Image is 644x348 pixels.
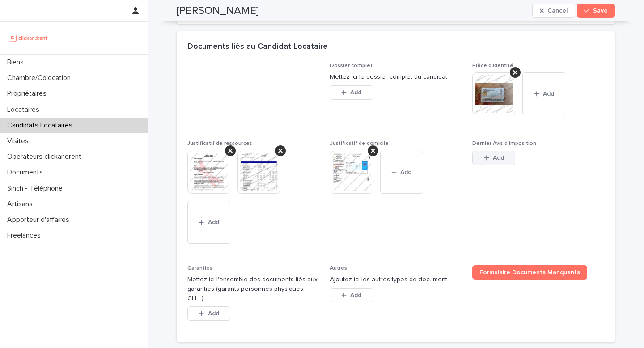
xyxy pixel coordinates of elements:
[187,306,230,321] button: Add
[208,219,219,225] span: Add
[187,42,328,52] h2: Documents liés au Candidat Locataire
[350,292,361,298] span: Add
[4,58,31,67] p: Biens
[330,275,462,284] p: Ajoutez ici les autres types de document
[547,8,568,14] span: Cancel
[177,4,259,17] h2: [PERSON_NAME]
[330,72,462,82] p: Mettez ici le dossier complet du candidat
[577,4,615,18] button: Save
[187,201,230,244] button: Add
[4,106,47,114] p: Locataires
[4,89,54,98] p: Propriétaires
[522,72,565,115] button: Add
[4,121,80,130] p: Candidats Locataires
[330,85,373,100] button: Add
[472,63,513,68] span: Pièce d'identité
[330,266,347,271] span: Autres
[4,137,36,145] p: Visites
[330,141,389,146] span: Justificatif de domicile
[479,269,580,276] span: Formulaire Documents Manquants
[543,91,554,97] span: Add
[7,29,51,47] img: UCB0brd3T0yccxBKYDjQ
[208,310,219,317] span: Add
[400,169,411,175] span: Add
[187,275,319,303] p: Mettez ici l'ensemble des documents liés aux garanties (garants personnes physiques, GLI,...)
[380,151,423,194] button: Add
[472,265,587,280] a: Formulaire Documents Manquants
[187,141,252,146] span: Justificatif de ressources
[532,4,575,18] button: Cancel
[4,200,40,208] p: Artisans
[330,63,373,68] span: Dossier complet
[593,8,608,14] span: Save
[350,89,361,96] span: Add
[330,288,373,302] button: Add
[187,266,212,271] span: Garanties
[4,168,50,177] p: Documents
[4,74,78,82] p: Chambre/Colocation
[493,155,504,161] span: Add
[4,184,70,193] p: Sinch - Téléphone
[472,151,515,165] button: Add
[472,141,536,146] span: Dernier Avis d'imposition
[4,231,48,240] p: Freelances
[4,153,89,161] p: Operateurs clickandrent
[4,216,76,224] p: Apporteur d'affaires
